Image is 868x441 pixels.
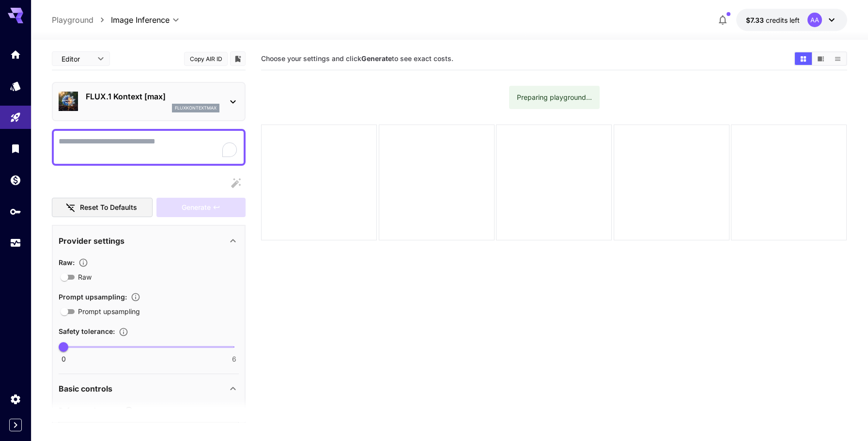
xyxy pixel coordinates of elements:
span: Choose your settings and click to see exact costs. [261,54,453,63]
a: Playground [52,14,93,26]
div: API Keys [10,205,21,218]
button: $7.3342AA [736,9,847,31]
span: Prompt upsampling : [59,293,127,301]
p: fluxkontextmax [175,105,217,111]
span: Safety tolerance : [59,327,115,335]
div: Usage [10,237,21,249]
button: Show images in video view [812,52,829,65]
div: Settings [10,393,21,405]
button: Controls the tolerance level for input and output content moderation. Lower values apply stricter... [115,327,132,337]
button: Add to library [233,53,242,64]
button: Show images in list view [829,52,846,65]
nav: breadcrumb [52,14,111,26]
div: Preparing playground... [517,89,592,106]
span: Prompt upsampling [78,306,140,316]
div: Playground [10,111,21,124]
p: Provider settings [59,235,124,247]
div: Show images in grid viewShow images in video viewShow images in list view [794,51,847,66]
span: Image Inference [111,14,170,26]
button: Controls the level of post-processing applied to generated images. [75,258,92,268]
p: FLUX.1 Kontext [max] [86,91,219,102]
div: Wallet [10,174,21,186]
button: Copy AIR ID [184,52,228,66]
div: Models [10,80,21,92]
div: Basic controls [59,377,239,400]
p: Basic controls [59,383,112,394]
div: AA [807,13,822,27]
div: Home [10,48,21,61]
button: Reset to defaults [52,198,153,218]
span: credits left [766,16,800,24]
span: 6 [232,354,236,364]
span: 0 [62,354,66,364]
span: $7.33 [746,16,766,24]
span: Raw [78,272,92,282]
div: Provider settings [59,229,239,252]
div: FLUX.1 Kontext [max]fluxkontextmax [59,87,239,116]
span: Raw : [59,258,75,267]
div: $7.3342 [746,15,800,25]
div: Library [10,142,21,155]
button: Show images in grid view [795,52,812,65]
textarea: To enrich screen reader interactions, please activate Accessibility in Grammarly extension settings [59,136,239,159]
span: Editor [62,54,92,64]
b: Generate [361,54,392,63]
button: Enables automatic enhancement and expansion of the input prompt to improve generation quality and... [127,292,144,302]
button: Expand sidebar [9,419,22,431]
